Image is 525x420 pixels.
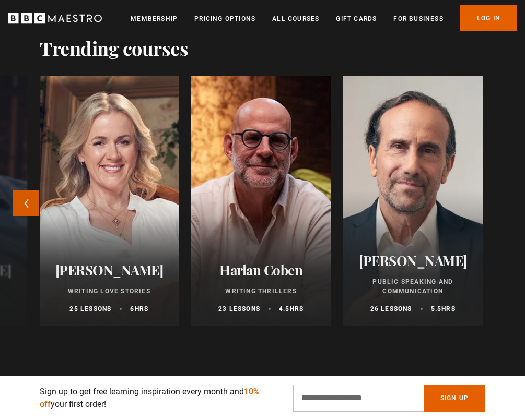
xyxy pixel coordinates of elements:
p: 4.5 [279,304,304,314]
p: Writing Thrillers [204,286,318,296]
p: Sign up to get free learning inspiration every month and your first order! [40,386,281,411]
h2: [PERSON_NAME] [52,262,167,278]
p: 5.5 [431,304,456,314]
p: Writing Love Stories [52,286,167,296]
p: 6 [130,304,148,314]
p: 25 lessons [69,304,111,314]
a: All Courses [272,14,319,24]
abbr: hrs [290,305,304,313]
a: Log In [460,5,517,31]
abbr: hrs [441,305,456,313]
nav: Primary [131,5,517,31]
a: Gift Cards [336,14,377,24]
p: 23 lessons [218,304,260,314]
h2: Harlan Coben [204,262,318,278]
h2: [PERSON_NAME] [356,253,470,269]
h2: Trending courses [40,37,188,59]
a: [PERSON_NAME] Writing Love Stories 25 lessons 6hrs [40,76,179,326]
a: Harlan Coben Writing Thrillers 23 lessons 4.5hrs [191,76,331,326]
abbr: hrs [135,305,149,313]
a: [PERSON_NAME] Public Speaking and Communication 26 lessons 5.5hrs [343,76,483,326]
p: 26 lessons [370,304,412,314]
p: Public Speaking and Communication [356,277,470,296]
a: Pricing Options [194,14,255,24]
svg: BBC Maestro [8,10,102,26]
button: Sign Up [424,385,485,412]
a: For business [393,14,443,24]
a: Membership [131,14,178,24]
